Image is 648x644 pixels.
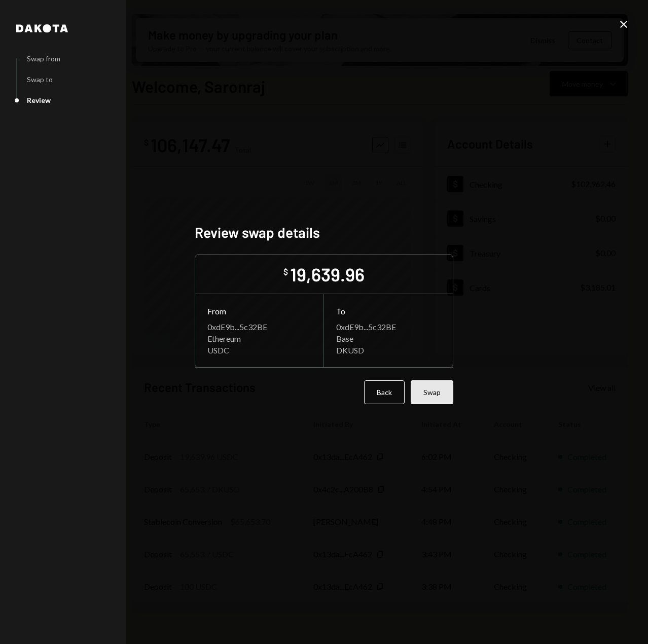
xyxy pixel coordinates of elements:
[336,334,441,343] div: Base
[207,345,311,355] div: USDC
[336,306,441,316] div: To
[27,54,60,63] div: Swap from
[207,334,311,343] div: Ethereum
[336,322,441,332] div: 0xdE9b...5c32BE
[195,223,453,242] h2: Review swap details
[283,267,288,277] div: $
[290,263,365,285] div: 19,639.96
[27,75,53,84] div: Swap to
[411,380,453,404] button: Swap
[364,380,405,404] button: Back
[27,96,51,104] div: Review
[207,306,311,316] div: From
[207,322,311,332] div: 0xdE9b...5c32BE
[336,345,441,355] div: DKUSD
